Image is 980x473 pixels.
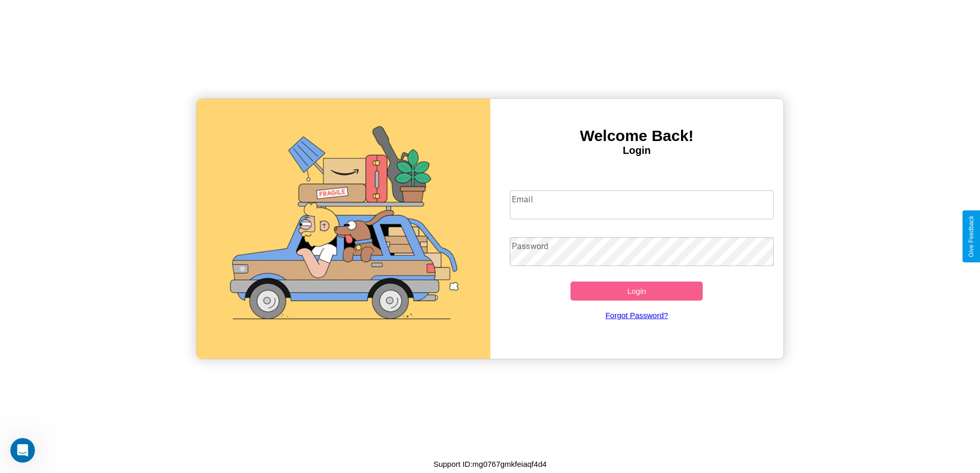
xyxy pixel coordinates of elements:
[571,282,703,301] button: Login
[968,216,975,257] div: Give Feedback
[490,145,784,156] h4: Login
[505,301,769,330] a: Forgot Password?
[10,438,35,463] iframe: Intercom live chat
[197,99,490,359] img: gif
[433,457,546,471] p: Support ID: mg0767gmkfeiaqf4d4
[490,127,784,145] h3: Welcome Back!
